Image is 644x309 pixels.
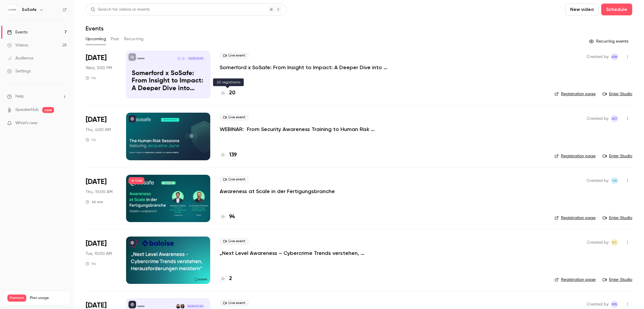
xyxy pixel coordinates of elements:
[86,189,113,195] span: Thu, 10:00 AM
[15,93,24,100] span: Help
[555,277,596,283] a: Registration page
[15,107,39,113] a: SpeakerHub
[220,176,249,183] span: Live event
[15,120,38,126] span: What's new
[220,188,335,195] a: Awareness at Scale in der Fertigungsbranche
[612,115,617,122] span: AO
[86,51,117,98] div: Sep 3 Wed, 3:00 PM (Europe/Berlin)
[180,304,185,308] img: Arzu Döver
[612,239,617,246] span: ST
[86,65,112,71] span: Wed, 3:00 PM
[111,34,119,44] button: Past
[86,237,117,284] div: Sep 9 Tue, 10:00 AM (Europe/Berlin)
[220,52,249,59] span: Live event
[128,177,144,184] span: Live
[42,107,54,113] span: new
[86,127,111,133] span: Thu, 4:00 AM
[612,177,617,184] span: OK
[603,153,632,159] a: Enter Studio
[612,301,617,308] span: MS
[587,53,609,60] span: Created by
[86,53,107,63] span: [DATE]
[7,5,17,14] img: SoSafe
[220,250,397,257] a: „Next Level Awareness – Cybercrime Trends verstehen, Herausforderungen meistern“ Telekom Schweiz ...
[587,177,609,184] span: Created by
[587,239,609,246] span: Created by
[126,51,210,98] a: Somerford x SoSafe: From Insight to Impact: A Deeper Dive into Behavioral Science in Cybersecurit...
[86,115,107,124] span: [DATE]
[30,296,66,300] span: Plan usage
[220,275,232,283] a: 2
[603,277,632,283] a: Enter Studio
[612,53,617,60] span: AW
[177,56,181,61] div: R
[86,113,117,160] div: Sep 4 Thu, 12:00 PM (Australia/Sydney)
[220,89,235,97] a: 20
[555,91,596,97] a: Registration page
[601,4,632,15] button: Schedule
[220,238,249,245] span: Live event
[229,213,235,221] h4: 94
[611,239,618,246] span: Stefanie Theil
[86,25,104,32] h1: Events
[587,301,609,308] span: Created by
[587,115,609,122] span: Created by
[124,34,144,44] button: Recurring
[229,151,237,159] h4: 139
[137,57,145,60] p: SoSafe
[611,301,618,308] span: Markus Stalf
[86,200,103,204] div: 45 min
[86,76,96,80] div: 1 h
[7,55,33,61] div: Audience
[220,114,249,121] span: Live event
[611,53,618,60] span: Alexandra Wasilewski
[60,121,67,126] iframe: Noticeable Trigger
[132,70,205,93] p: Somerford x SoSafe: From Insight to Impact: A Deeper Dive into Behavioral Science in Cybersecurity
[7,295,26,302] span: Premium
[220,126,397,133] a: WEBINAR: From Security Awareness Training to Human Risk Management
[229,89,235,97] h4: 20
[86,175,117,222] div: Sep 4 Thu, 10:00 AM (Europe/Berlin)
[565,4,599,15] button: New video
[176,304,180,308] img: Gabriel Simkin
[86,239,107,248] span: [DATE]
[220,151,237,159] a: 139
[611,177,618,184] span: Olga Krukova
[603,91,632,97] a: Enter Studio
[555,153,596,159] a: Registration page
[7,93,67,100] li: help-dropdown-opener
[86,251,112,257] span: Tue, 10:00 AM
[7,42,28,48] div: Videos
[603,215,632,221] a: Enter Studio
[611,115,618,122] span: Alba Oni
[86,34,106,44] button: Upcoming
[91,7,150,13] div: Search for videos or events
[220,213,235,221] a: 94
[7,68,31,74] div: Settings
[187,56,204,61] span: [DATE] 3:00 PM
[7,29,27,35] div: Events
[86,261,96,266] div: 1 h
[22,7,37,13] h6: SoSafe
[181,56,186,61] div: A
[220,300,249,307] span: Live event
[586,37,632,46] button: Recurring events
[86,137,96,142] div: 1 h
[186,304,204,308] span: [DATE] 10:30 AM
[229,275,232,283] h4: 2
[555,215,596,221] a: Registration page
[137,305,145,308] p: SoSafe
[220,64,397,71] a: Somerford x SoSafe: From Insight to Impact: A Deeper Dive into Behavioral Science in Cybersecurity
[86,177,107,187] span: [DATE]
